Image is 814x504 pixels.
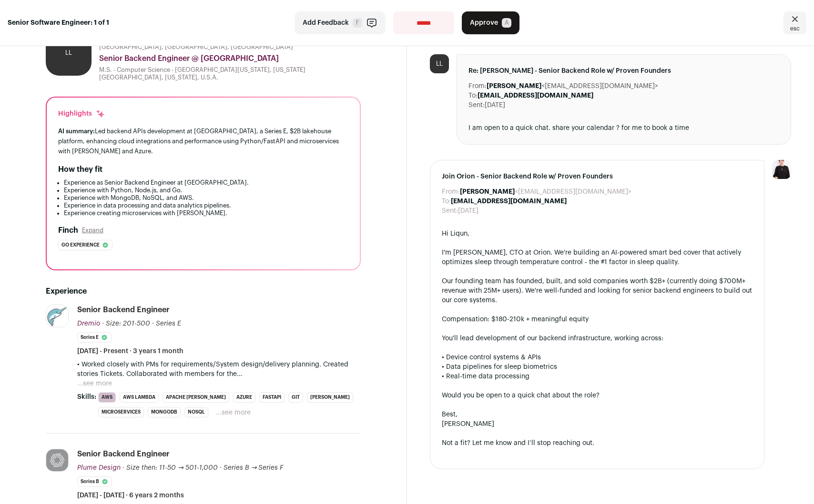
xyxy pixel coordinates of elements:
div: LL [46,30,92,76]
li: Series B [77,476,112,487]
dt: To: [468,91,478,100]
span: Go experience [61,240,100,250]
dt: From: [442,187,460,197]
div: M.S. - Computer Science - [GEOGRAPHIC_DATA][US_STATE], [US_STATE][GEOGRAPHIC_DATA], [US_STATE], U... [99,66,361,81]
span: Add Feedback [303,18,349,28]
span: Approve [470,18,498,28]
dt: To: [442,197,451,206]
dd: [DATE] [485,100,505,110]
span: · [152,319,154,328]
div: Our founding team has founded, built, and sold companies worth $2B+ (currently doing $700M+ reven... [442,277,753,305]
span: [DATE] - [DATE] · 6 years 2 months [77,491,184,500]
a: Close [783,11,806,34]
span: A [502,18,511,28]
h2: Finch [58,225,78,236]
div: Not a fit? Let me know and I’ll stop reaching out. [442,438,753,448]
strong: Senior Software Engineer: 1 of 1 [8,18,109,28]
dd: [DATE] [458,206,478,216]
button: Expand [82,227,103,234]
div: • Data pipelines for sleep biometrics [442,362,753,372]
div: Senior Backend Engineer [77,305,170,315]
span: Join Orion - Senior Backend Role w/ Proven Founders [442,172,753,181]
span: · Size: 201-500 [102,320,150,327]
span: Skills: [77,392,96,402]
span: Plume Design [77,464,121,471]
dd: <[EMAIL_ADDRESS][DOMAIN_NAME]> [487,81,658,91]
li: MongoDB [148,407,181,417]
li: AWS Lambda [120,392,159,403]
li: Microservices [98,407,144,417]
dt: Sent: [468,100,485,110]
b: [EMAIL_ADDRESS][DOMAIN_NAME] [451,198,567,205]
div: Best, [442,410,753,419]
img: 820023ecad231fc99de06e82e751195b7ed96fe54f9c3457e391755aae8aafd0.jpg [46,449,68,471]
img: cf4c513bf732b6da6081aae03cf2cc0b657baaa94d12c1cc7485b3366126b7e2.jpg [46,305,68,327]
div: I am open to a quick chat. share your calendar ? for me to book a time [468,123,779,133]
b: [PERSON_NAME] [460,188,515,195]
b: [PERSON_NAME] [487,83,541,89]
li: [PERSON_NAME] [307,392,353,403]
span: · Size then: 11-50 → 501-1,000 [122,464,218,471]
div: I'm [PERSON_NAME], CTO at Orion. We're building an AI-powered smart bed cover that actively optim... [442,248,753,267]
div: Would you be open to a quick chat about the role? [442,391,753,400]
li: Git [288,392,303,403]
span: Re: [PERSON_NAME] - Senior Backend Role w/ Proven Founders [468,66,779,76]
span: AI summary: [58,128,95,134]
span: · [220,463,222,473]
li: FastAPI [259,392,285,403]
li: Series E [77,332,112,343]
span: Series B → Series F [224,464,284,471]
button: ...see more [216,408,251,417]
li: Apache [PERSON_NAME] [163,392,229,403]
li: Experience creating microservices with [PERSON_NAME]. [64,209,348,217]
div: Highlights [58,109,105,119]
div: You'll lead development of our backend infrastructure, working across: [442,334,753,343]
button: Add Feedback F [295,11,386,34]
li: Experience as Senior Backend Engineer at [GEOGRAPHIC_DATA]. [64,179,348,187]
img: 9240684-medium_jpg [772,160,791,179]
button: ...see more [77,379,112,388]
div: • Device control systems & APIs [442,353,753,362]
div: Hi Liqun, [442,229,753,238]
div: [PERSON_NAME] [442,419,753,429]
li: Experience in data processing and data analytics pipelines. [64,202,348,209]
div: LL [430,54,449,73]
li: NoSQL [184,407,208,417]
div: • Real-time data processing [442,372,753,381]
span: F [353,18,362,28]
b: [EMAIL_ADDRESS][DOMAIN_NAME] [478,92,593,99]
div: Compensation: $180-210k + meaningful equity [442,315,753,324]
button: Approve A [462,11,519,34]
li: Experience with Python, Node.js, and Go. [64,187,348,194]
span: Series E [156,320,181,327]
span: esc [790,25,800,32]
dd: <[EMAIL_ADDRESS][DOMAIN_NAME]> [460,187,631,197]
h2: How they fit [58,164,102,175]
dt: Sent: [442,206,458,216]
div: Senior Backend Engineer [77,449,170,459]
p: • Worked closely with PMs for requirements/System design/delivery planning. Created stories Ticke... [77,360,361,379]
li: AWS [98,392,116,403]
div: Senior Backend Engineer @ [GEOGRAPHIC_DATA] [99,53,361,64]
li: Experience with MongoDB, NoSQL, and AWS. [64,194,348,202]
div: Led backend APIs development at [GEOGRAPHIC_DATA], a Series E, $2B lakehouse platform, enhancing ... [58,126,348,156]
span: [DATE] - Present · 3 years 1 month [77,346,183,356]
h2: Experience [46,286,361,297]
dt: From: [468,81,487,91]
li: Azure [233,392,255,403]
span: [GEOGRAPHIC_DATA], [GEOGRAPHIC_DATA], [GEOGRAPHIC_DATA] [99,43,293,51]
span: Dremio [77,320,100,327]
